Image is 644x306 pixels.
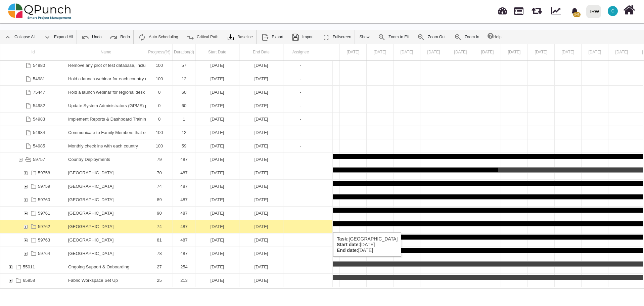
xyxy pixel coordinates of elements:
div: Indonesia [66,193,146,206]
div: Communicate to Family Members that system is live - with all the caveats as needed etc [68,126,144,139]
div: [DATE] [197,86,237,99]
div: - [283,139,318,152]
div: 81 [146,233,173,247]
div: 487 [173,153,195,166]
div: Task: Sri Lanka Start date: 01-09-2024 End date: 31-12-2025 [0,247,333,260]
img: ic_critical_path_24.b7f2986.png [186,33,194,41]
img: ic_zoom_out.687aa02.png [417,33,425,41]
div: Task: Remove any pilot of test database, including all data and users etc Start date: 11-11-2024 ... [0,59,333,72]
div: IRW [590,6,599,17]
a: Zoom to Fit [374,30,412,44]
div: 0 [146,86,173,99]
div: [DATE] [197,233,237,247]
div: 01-09-2024 [195,233,239,247]
div: 54983 [33,113,45,126]
div: 74 [148,180,171,193]
div: 31-12-2025 [239,180,283,193]
div: Ongoing Support & Onboarding [68,260,144,273]
div: 10 Aug 2025 [555,44,582,60]
div: 254 [175,260,193,273]
div: 70 [148,166,171,179]
div: Task: Afghanistan Start date: 01-09-2024 End date: 31-12-2025 [0,166,333,180]
div: 90 [148,207,171,220]
div: 60 [173,86,195,99]
span: Releases [532,3,542,14]
a: Redo [106,30,133,44]
div: 0 [146,99,173,112]
div: [DATE] [241,274,281,287]
div: [DATE] [197,59,237,72]
div: 100 [146,126,173,139]
div: 54981 [33,72,45,85]
div: 1 [173,113,195,126]
div: [GEOGRAPHIC_DATA] [68,220,144,233]
div: [DATE] [241,59,281,72]
div: 79 [148,153,171,166]
div: Task: Communicate to Family Members that system is live - with all the caveats as needed etc Star... [0,126,333,139]
div: 487 [175,207,193,220]
div: 59761 [0,207,66,220]
div: Fabric Workspace Set Up [66,274,146,287]
div: [DATE] [241,233,281,247]
div: [DATE] [241,153,281,166]
img: qpunch-sp.fa6292f.png [8,1,72,21]
div: [DATE] [197,166,237,179]
div: 54980 [33,59,45,72]
div: 79 [146,153,173,166]
div: 100 [148,59,171,72]
div: 17-01-2025 [239,126,283,139]
div: 100 [148,126,171,139]
b: Task: [337,236,349,242]
div: 487 [173,207,195,220]
a: Show [356,30,373,44]
div: Task: Update System Administrators (GPMS) permissions in line with role matrices - once ready to ... [0,99,333,113]
div: 487 [173,220,195,233]
img: ic_redo_24.f94b082.png [109,33,118,41]
div: 01-09-2024 [195,220,239,233]
div: [DATE] [241,180,281,193]
div: Monthly check ins with each country [68,139,144,152]
img: ic_collapse_all_24.42ac041.png [4,33,12,41]
div: 54985 [0,139,66,152]
a: Critical Path [183,30,222,44]
a: Zoom Out [414,30,449,44]
div: 0 [148,86,171,99]
div: [DATE] [241,166,281,179]
a: Help [484,30,505,44]
div: Task: Hold a launch webinar for each country once system is set up and ready for ongoing use Star... [0,72,333,86]
div: 06 Aug 2025 [447,44,474,60]
div: Task: Nepal Start date: 01-09-2024 End date: 31-12-2025 [0,207,333,220]
div: 04 Aug 2025 [394,44,420,60]
span: C [611,9,614,13]
div: 09 Aug 2025 [528,44,555,60]
div: 31-12-2025 [239,207,283,220]
a: Zoom In [451,30,483,44]
div: 100 [148,139,171,152]
div: 100 [146,139,173,152]
div: Notification [569,5,581,17]
div: [DATE] [241,207,281,220]
div: 01-04-2025 [195,274,239,287]
div: [GEOGRAPHIC_DATA] [68,166,144,179]
div: 57 [175,59,193,72]
div: 59762 [0,220,66,233]
div: [DATE] [241,99,281,112]
a: IRW [583,0,604,23]
div: [DATE] [241,193,281,206]
div: 12 Aug 2025 [608,44,635,60]
div: - [285,126,316,139]
div: 12 [173,72,195,85]
div: Implement Reports & Dashboard Training through Activity Info [66,113,146,126]
div: - [283,113,318,126]
div: 100 [146,59,173,72]
div: - [285,59,316,72]
div: 12 [173,126,195,139]
a: Import [288,30,317,44]
div: Afghanistan [66,166,146,179]
div: 01-09-2025 [195,99,239,112]
b: Start date: [337,242,360,247]
img: ic_auto_scheduling_24.ade0d5b.png [138,33,146,41]
div: 31-12-2025 [239,233,283,247]
div: 31-12-2025 [195,113,239,126]
img: ic_zoom_to_fit_24.130db0b.png [378,33,386,41]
